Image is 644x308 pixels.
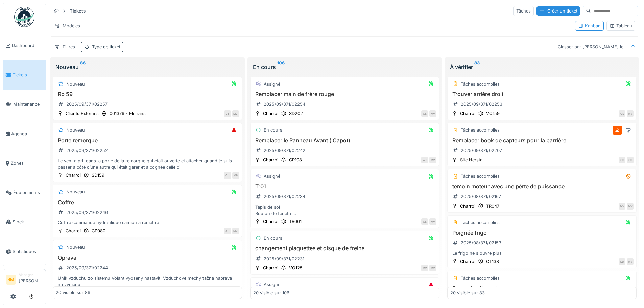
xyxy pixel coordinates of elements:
[13,248,43,255] span: Statistiques
[19,272,43,287] li: [PERSON_NAME]
[461,81,500,87] div: Tâches accomplies
[627,258,634,265] div: MV
[263,110,278,117] div: Charroi
[3,60,46,90] a: Tickets
[66,265,108,271] div: 2025/09/371/02244
[51,21,83,31] div: Modèles
[627,157,634,163] div: GS
[264,127,282,133] div: En cours
[429,265,436,271] div: MV
[253,204,436,217] div: Tapis de sol Bouton de fenêtre Garde boue gauche
[264,281,280,288] div: Assigné
[429,110,436,117] div: MV
[3,119,46,148] a: Agenda
[264,147,305,154] div: 2025/09/371/02242
[421,218,428,225] div: GS
[253,63,437,71] div: En cours
[486,110,500,117] div: VO159
[578,23,601,29] div: Kanban
[619,157,625,163] div: GS
[263,218,278,225] div: Charroi
[3,90,46,119] a: Maintenance
[461,127,500,133] div: Tâches accomplies
[264,235,282,241] div: En cours
[66,189,85,195] div: Nouveau
[66,81,85,87] div: Nouveau
[450,183,634,190] h3: temoin moteur avec une pérte de puissance
[555,42,626,52] div: Classer par [PERSON_NAME] le
[66,244,85,251] div: Nouveau
[224,228,231,234] div: AE
[263,157,278,163] div: Charroi
[224,172,231,179] div: CJ
[110,110,146,117] div: 001376 - Eletrans
[6,272,43,288] a: RM Manager[PERSON_NAME]
[56,255,239,261] h3: Oprava
[450,230,634,236] h3: Poignée frigo
[3,207,46,237] a: Stock
[13,219,43,225] span: Stock
[13,189,43,196] span: Équipements
[92,228,105,234] div: CP080
[11,160,43,166] span: Zones
[232,228,239,234] div: MV
[253,137,436,144] h3: Remplacer le Panneau Avant ( Capot)
[253,183,436,190] h3: Tr01
[610,23,632,29] div: Tableau
[619,258,625,265] div: KD
[474,63,480,71] sup: 83
[3,31,46,60] a: Dashboard
[536,6,580,16] div: Créer un ticket
[460,110,475,117] div: Charroi
[224,110,231,117] div: JT
[289,265,303,271] div: VO125
[14,7,34,27] img: Badge_color-CXgf-gQk.svg
[421,265,428,271] div: MV
[461,240,501,246] div: 2025/08/371/02153
[289,218,302,225] div: TR001
[3,237,46,266] a: Statistiques
[264,193,305,200] div: 2025/09/371/02234
[56,137,239,144] h3: Porte remorque
[264,81,280,87] div: Assigné
[289,157,302,163] div: CP108
[66,110,99,117] div: Clients Externes
[450,91,634,97] h3: Trouver arrière droit
[66,127,85,133] div: Nouveau
[461,219,500,226] div: Tâches accomplies
[80,63,86,71] sup: 86
[460,258,475,265] div: Charroi
[13,72,43,78] span: Tickets
[67,8,88,14] strong: Tickets
[253,91,436,97] h3: Remplacer main de frère rouge
[3,178,46,207] a: Équipements
[619,110,625,117] div: GS
[450,250,634,256] div: Le frigo ne s ouvre plus
[66,209,108,216] div: 2025/09/371/02246
[450,63,634,71] div: À vérifier
[13,101,43,108] span: Maintenance
[421,157,428,163] div: WT
[450,285,634,291] h3: Pare brise fissuré
[486,203,499,209] div: TR047
[450,290,485,296] div: 20 visible sur 83
[289,110,303,117] div: SD202
[627,203,634,210] div: MV
[460,203,475,209] div: Charroi
[66,172,81,179] div: Charroi
[232,172,239,179] div: MB
[461,147,502,154] div: 2025/09/371/02207
[421,110,428,117] div: GS
[461,173,500,180] div: Tâches accomplies
[277,63,285,71] sup: 106
[513,6,534,16] div: Tâches
[619,203,625,210] div: MV
[264,173,280,180] div: Assigné
[232,110,239,117] div: MV
[460,157,483,163] div: Site Herstal
[56,158,239,170] div: Le vent a prit dans la porte de la remorque qui était ouverte et attacher quand je suis passer à ...
[92,172,104,179] div: SD159
[66,147,108,154] div: 2025/09/371/02252
[56,290,90,296] div: 20 visible sur 86
[56,91,239,97] h3: Rp 59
